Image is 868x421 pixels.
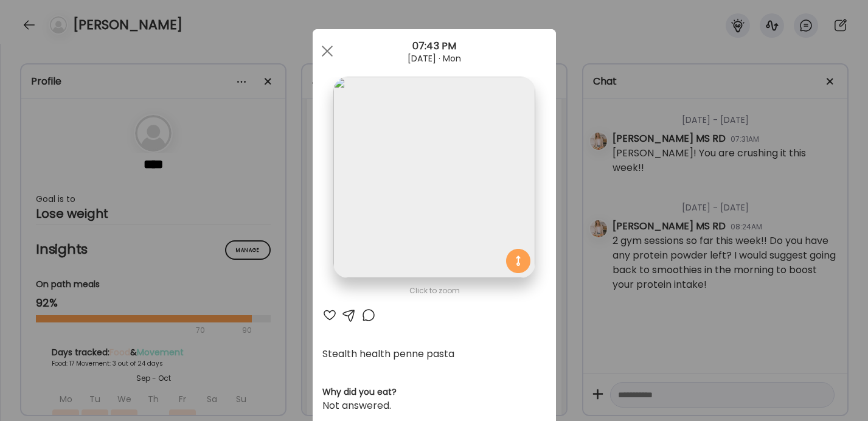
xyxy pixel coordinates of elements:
[313,54,556,63] div: [DATE] · Mon
[322,386,546,398] h3: Why did you eat?
[322,398,546,413] div: Not answered.
[313,39,556,54] div: 07:43 PM
[322,347,546,361] div: Stealth health penne pasta
[333,77,535,278] img: images%2FWb0hM0fk8LerXRYHcsdVUXcJb2k2%2FMsQdn4e2WIbtTCp3FSQJ%2FVJBIPjJxInmLCykdQ4xK_1080
[322,284,546,298] div: Click to zoom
